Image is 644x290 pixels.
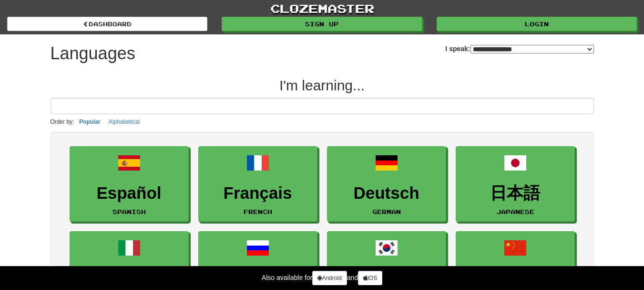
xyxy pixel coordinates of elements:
[312,271,347,285] a: Android
[222,17,422,31] a: Sign up
[496,208,534,215] small: Japanese
[112,208,146,215] small: Spanish
[106,117,143,127] button: Alphabetical
[7,17,207,31] a: dashboard
[244,208,272,215] small: French
[332,184,441,203] h3: Deutsch
[76,117,103,127] button: Popular
[372,208,401,215] small: German
[51,77,594,93] h2: I'm learning...
[470,45,594,54] select: I speak:
[51,44,135,63] h1: Languages
[51,118,74,125] small: Order by:
[358,271,382,285] a: iOS
[198,146,317,222] a: FrançaisFrench
[204,184,312,203] h3: Français
[437,17,637,31] a: Login
[327,146,446,222] a: DeutschGerman
[75,184,184,203] h3: Español
[461,184,570,203] h3: 日本語
[456,146,575,222] a: 日本語Japanese
[70,146,189,222] a: EspañolSpanish
[445,44,593,54] label: I speak:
